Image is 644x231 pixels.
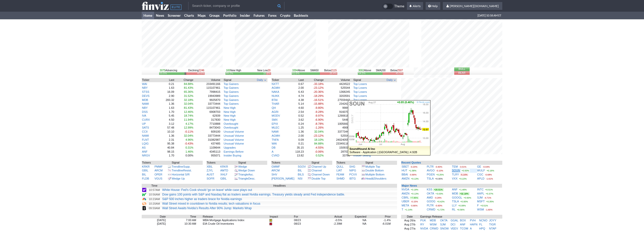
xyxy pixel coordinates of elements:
[238,165,247,168] a: Wedge
[427,196,433,199] a: AMD
[287,106,304,110] td: 4.60
[353,94,367,97] a: Top Losers
[454,71,470,75] button: Bear
[162,197,242,201] a: S&P 500 inches higher as traders brace for Nvidia earnings
[196,12,207,19] a: Maps
[427,204,434,207] a: PLTR
[450,4,499,8] span: [PERSON_NAME][DOMAIN_NAME]
[220,169,228,172] a: AMTD
[460,227,468,230] a: TCOM
[336,177,344,180] a: SHMD
[142,169,148,172] a: GBIL
[292,72,299,75] div: 61.6%
[199,69,204,72] span: 2246
[142,134,149,137] a: NAMI
[184,102,193,105] span: 32.04%
[272,165,280,168] a: GMMF
[194,78,220,82] th: Volume
[224,154,241,157] a: Insider Buying
[427,169,435,172] a: AVGO
[460,219,466,222] a: BOX
[402,208,403,211] a: T
[224,150,244,153] a: Earnings Before
[224,146,236,149] a: Upgrades
[142,138,149,141] a: FLNT
[142,86,148,89] a: NBY
[479,227,485,230] a: HPQ
[194,82,220,86] td: 233491166
[188,2,284,10] input: Search ticker, company or profile
[142,94,150,97] a: DEVS
[224,130,244,133] a: Unusual Volume
[158,98,174,102] td: 283.32
[160,69,165,72] span: 3075
[452,196,462,199] a: GOOGL
[194,86,220,90] td: 115107461
[272,134,280,137] a: AGMH
[324,78,350,82] th: Volume
[272,142,277,145] a: WAI
[142,173,146,176] a: BIL
[142,146,146,149] a: AS
[272,126,280,129] a: MLEC
[427,192,434,195] a: OKTA
[394,4,404,9] span: Theme
[162,193,345,196] a: Dow gains 100 points with S&P and Nasdaq flat as traders await Nvidia earnings. Treasury yields s...
[158,110,174,114] td: 1.70
[287,90,304,94] td: 6.43
[194,102,220,106] td: 33773444
[184,82,193,85] span: 84.88%
[272,169,280,172] a: ARCM
[353,154,371,157] a: Insider Selling
[452,200,459,203] a: TSLA
[172,169,192,172] a: TrendlineResist.
[142,122,146,125] a: UP
[477,192,484,195] a: AAPL
[452,188,458,191] a: ANF
[440,223,446,226] a: SJM
[272,118,278,121] a: SMX
[158,78,174,82] th: Last
[287,102,304,106] td: 5.14
[477,12,501,19] span: [DATE] 10:58 AM ET
[365,169,384,172] a: Double Bottom
[194,90,220,94] td: 7998415
[272,98,278,101] a: BTAI
[298,169,302,172] a: BIL
[298,177,302,180] a: NSI
[427,173,435,176] a: PGEN
[224,114,236,117] a: New High
[358,69,403,72] div: SMA200
[172,165,183,168] span: Trendline
[272,130,279,133] a: NAMI
[452,173,459,176] a: TLRY
[477,165,481,168] a: GE
[268,69,271,72] span: 20
[224,94,239,97] a: Top Gainers
[402,200,409,203] a: UBER
[224,138,244,141] a: Unusual Volume
[452,177,458,180] a: VXX
[336,173,344,176] a: FEAM
[194,94,220,98] td: 19943989
[313,90,324,93] span: -20.36%
[313,98,324,101] span: -16.51%
[349,165,355,168] a: SHG
[238,177,255,180] a: TriangleDesc.
[451,219,459,222] a: GGAL
[248,173,254,176] span: Asc.
[336,165,344,168] a: QULL
[477,188,484,191] a: INTC
[443,2,502,10] a: [PERSON_NAME][DOMAIN_NAME]
[272,110,279,113] a: AGRI
[224,90,239,93] a: Top Gainers
[353,90,367,93] a: Top Losers
[184,94,193,97] span: 31.52%
[272,90,279,93] a: NAKA
[160,72,167,75] div: 55.6%
[329,72,337,75] div: 38.4%
[292,69,305,72] div: Above
[172,177,185,180] a: Wedge Up
[226,69,241,72] div: New High
[311,177,325,180] a: Double Top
